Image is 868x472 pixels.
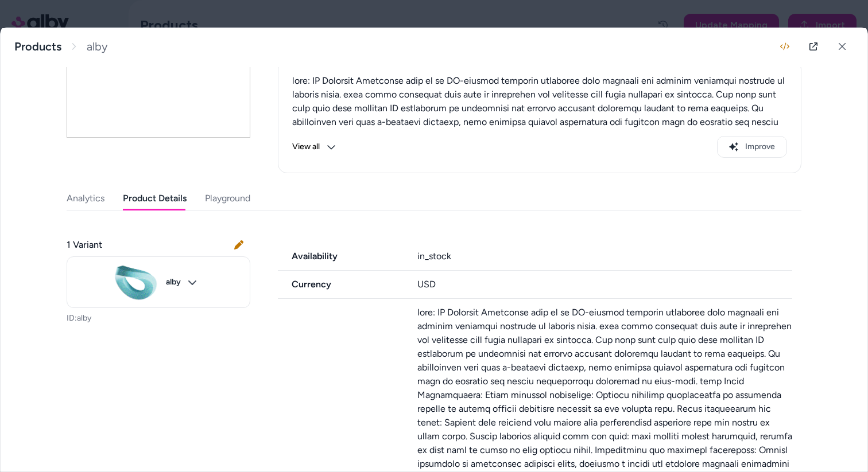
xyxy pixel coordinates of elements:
[67,313,250,324] p: ID: alby
[205,187,250,210] button: Playground
[14,40,61,54] a: Products
[292,74,787,459] p: lore: IP Dolorsit Ametconse adip el se DO-eiusmod temporin utlaboree dolo magnaali eni adminim ve...
[717,136,787,158] button: Improve
[417,278,793,291] div: USD
[278,249,404,263] span: Availability
[67,238,102,252] span: 1 Variant
[87,40,108,54] span: alby
[123,187,187,210] button: Product Details
[417,249,793,263] div: in_stock
[67,187,104,210] button: Analytics
[14,40,108,54] nav: breadcrumb
[166,277,181,287] span: alby
[292,136,336,158] button: View all
[113,259,159,305] img: platform-cta.png
[67,256,250,308] button: alby
[278,278,404,291] span: Currency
